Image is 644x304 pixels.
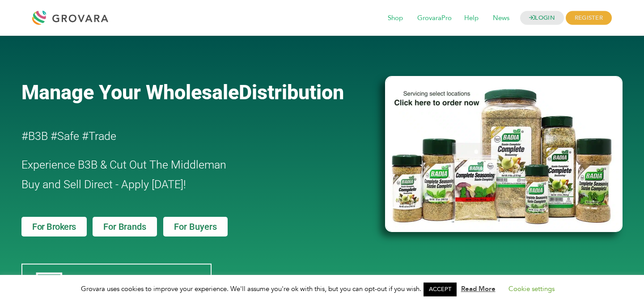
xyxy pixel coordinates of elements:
span: For Brokers [32,222,76,231]
a: Cookie settings [508,284,555,293]
span: Shop [381,10,409,27]
a: Help [458,13,485,23]
span: Buy and Sell Direct - Apply [DATE]! [21,178,186,191]
a: LOGIN [520,11,564,25]
span: GrovaraPro [411,10,458,27]
span: Experience B3B & Cut Out The Middleman [21,158,226,171]
a: Manage Your WholesaleDistribution [21,80,370,104]
a: ACCEPT [424,283,457,296]
span: Distribution [239,80,344,104]
a: Read More [461,284,496,293]
a: News [487,13,516,23]
a: Shop [381,13,409,23]
span: REGISTER [566,11,612,25]
span: For Brands [103,222,146,231]
span: News [487,10,516,27]
h2: #B3B #Safe #Trade [21,127,334,146]
span: Help [458,10,485,27]
a: For Brands [93,217,157,236]
a: For Buyers [163,217,228,236]
a: For Brokers [21,217,87,236]
span: Manage Your Wholesale [21,80,239,104]
span: Grovara uses cookies to improve your experience. We'll assume you're ok with this, but you can op... [81,284,563,293]
span: For Buyers [174,222,217,231]
a: GrovaraPro [411,13,458,23]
